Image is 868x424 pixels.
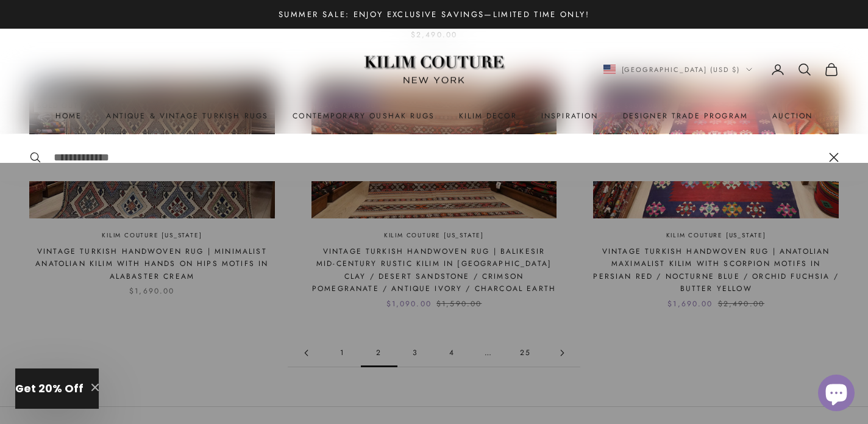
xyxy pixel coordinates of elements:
[54,149,817,167] input: Search
[29,110,839,122] nav: Primary navigation
[603,65,616,74] img: United States
[623,110,749,122] a: Designer Trade Program
[772,110,813,122] a: Auction
[55,110,82,122] a: Home
[622,64,741,75] span: [GEOGRAPHIC_DATA] (USD $)
[106,110,268,122] a: Antique & Vintage Turkish Rugs
[814,375,858,414] inbox-online-store-chat: Shopify online store chat
[358,41,510,99] img: Logo of Kilim Couture New York
[603,64,753,75] button: Change country or currency
[541,110,599,122] a: Inspiration
[293,110,435,122] a: Contemporary Oushak Rugs
[459,110,517,122] summary: Kilim Decor
[279,8,589,21] p: Summer Sale: Enjoy Exclusive Savings—Limited Time Only!
[603,62,839,77] nav: Secondary navigation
